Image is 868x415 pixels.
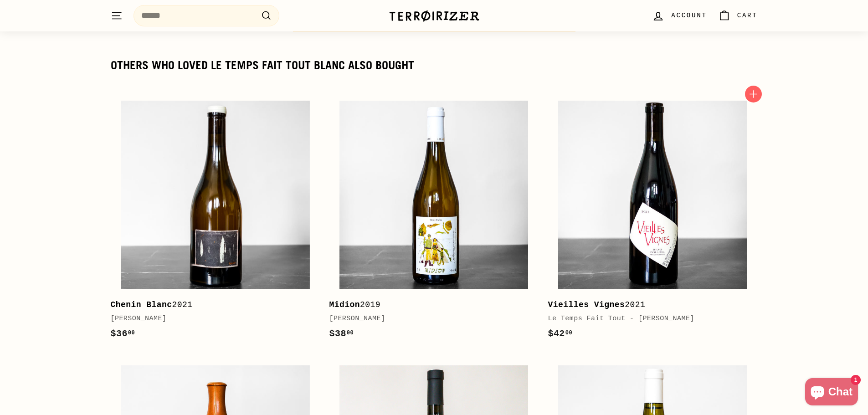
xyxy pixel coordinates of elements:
div: 2019 [329,298,529,312]
span: Account [671,10,707,20]
b: Chenin Blanc [111,300,172,309]
div: [PERSON_NAME] [111,313,311,324]
div: 2021 [548,298,748,312]
sup: 00 [128,330,135,336]
span: $36 [111,328,135,339]
inbox-online-store-chat: Shopify online store chat [802,378,861,408]
a: Midion2019[PERSON_NAME] [329,90,539,351]
span: Cart [737,10,758,20]
div: Le Temps Fait Tout - [PERSON_NAME] [548,313,748,324]
div: 2021 [111,298,311,312]
div: Others who loved Le Temps Fait Tout Blanc also bought [111,59,758,72]
div: [PERSON_NAME] [329,313,529,324]
a: Vieilles Vignes2021Le Temps Fait Tout - [PERSON_NAME] [548,90,757,351]
sup: 00 [347,330,354,336]
span: $42 [548,328,572,339]
b: Vieilles Vignes [548,300,625,309]
span: $38 [329,328,354,339]
b: Midion [329,300,360,309]
a: Chenin Blanc2021[PERSON_NAME] [111,90,320,351]
a: Cart [713,2,763,29]
a: Account [647,2,712,29]
sup: 00 [565,330,572,336]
